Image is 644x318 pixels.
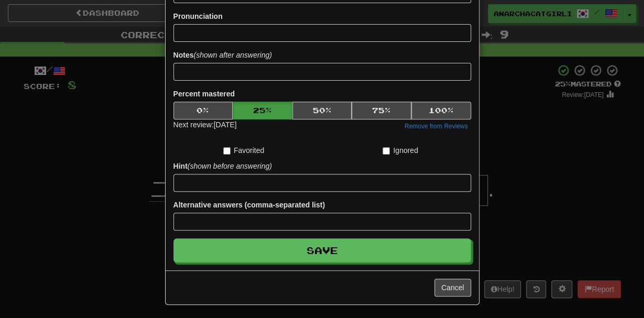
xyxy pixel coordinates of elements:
[434,279,471,297] button: Cancel
[383,147,390,155] input: Ignored
[173,11,223,21] label: Pronunciation
[173,238,471,262] button: Save
[173,102,471,119] div: Percent mastered
[173,50,272,60] label: Notes
[411,102,471,119] button: 100%
[193,51,271,59] em: (shown after answering)
[383,145,418,156] label: Ignored
[173,200,325,210] label: Alternative answers (comma-separated list)
[188,162,272,170] em: (shown before answering)
[173,119,237,132] div: Next review: [DATE]
[223,145,264,156] label: Favorited
[233,102,292,119] button: 25%
[401,120,471,132] button: Remove from Reviews
[173,89,235,99] label: Percent mastered
[173,102,233,119] button: 0%
[173,161,272,171] label: Hint
[292,102,352,119] button: 50%
[352,102,411,119] button: 75%
[223,147,231,155] input: Favorited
